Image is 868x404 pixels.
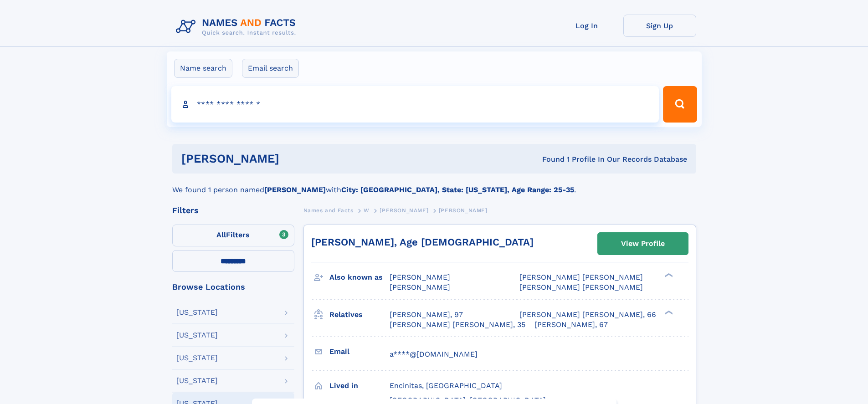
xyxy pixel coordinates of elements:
div: [US_STATE] [176,377,218,384]
label: Name search [174,59,232,78]
h3: Also known as [329,270,390,285]
span: [PERSON_NAME] [439,207,488,214]
a: [PERSON_NAME], Age [DEMOGRAPHIC_DATA] [311,236,534,248]
button: Search Button [663,86,697,123]
h3: Lived in [329,378,390,394]
span: [PERSON_NAME] [380,207,428,214]
span: All [216,230,226,239]
span: [PERSON_NAME] [PERSON_NAME] [519,273,643,281]
a: Sign Up [623,15,696,37]
div: We found 1 person named with . [172,174,696,195]
span: [PERSON_NAME] [390,283,450,291]
div: View Profile [621,233,665,254]
div: Browse Locations [172,283,294,291]
label: Email search [242,59,299,78]
a: [PERSON_NAME] [PERSON_NAME], 35 [390,320,525,330]
label: Filters [172,225,294,246]
div: Filters [172,206,294,215]
a: View Profile [598,233,688,255]
div: [US_STATE] [176,332,218,339]
span: Encinitas, [GEOGRAPHIC_DATA] [390,381,502,390]
div: [US_STATE] [176,309,218,316]
img: Logo Names and Facts [172,15,303,39]
a: [PERSON_NAME] [380,205,428,216]
span: [PERSON_NAME] [390,273,450,281]
a: W [364,205,370,216]
a: [PERSON_NAME] [PERSON_NAME], 66 [519,310,656,320]
a: Names and Facts [303,205,354,216]
b: City: [GEOGRAPHIC_DATA], State: [US_STATE], Age Range: 25-35 [341,185,574,194]
div: [US_STATE] [176,354,218,362]
h3: Email [329,344,390,359]
div: Found 1 Profile In Our Records Database [411,154,687,164]
a: Log In [550,15,623,37]
div: ❯ [663,309,673,315]
b: [PERSON_NAME] [264,185,326,194]
div: ❯ [663,272,673,278]
a: [PERSON_NAME], 97 [390,310,463,320]
h3: Relatives [329,307,390,322]
h1: [PERSON_NAME] [181,153,411,164]
a: [PERSON_NAME], 67 [534,320,608,330]
span: W [364,207,370,214]
span: [PERSON_NAME] [PERSON_NAME] [519,283,643,291]
input: search input [171,86,659,123]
